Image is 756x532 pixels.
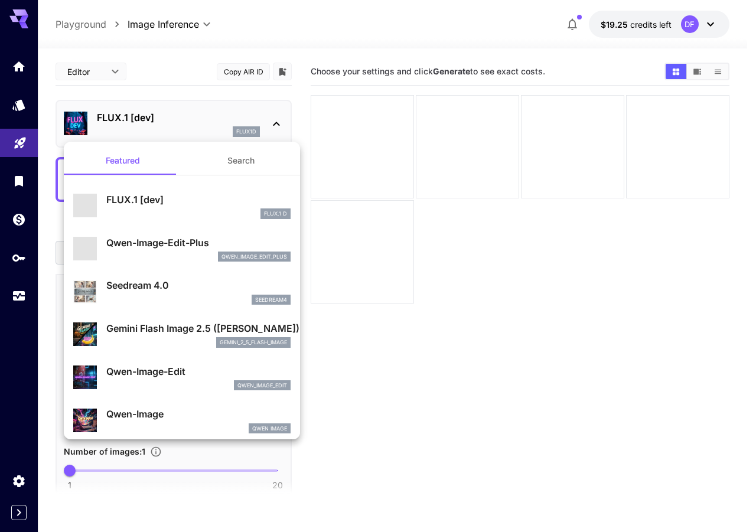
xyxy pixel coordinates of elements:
p: qwen_image_edit_plus [221,253,287,261]
p: Gemini Flash Image 2.5 ([PERSON_NAME]) [106,321,291,335]
p: FLUX.1 D [264,210,287,218]
div: FLUX.1 [dev]FLUX.1 D [73,188,291,224]
p: gemini_2_5_flash_image [220,338,287,347]
div: Qwen-Image-Editqwen_image_edit [73,360,291,396]
div: Seedream 4.0seedream4 [73,273,291,309]
div: Gemini Flash Image 2.5 ([PERSON_NAME])gemini_2_5_flash_image [73,316,291,353]
button: Featured [64,146,182,175]
p: Qwen Image [252,425,287,433]
p: seedream4 [255,296,287,304]
p: qwen_image_edit [237,381,287,390]
p: FLUX.1 [dev] [106,192,291,207]
p: Qwen-Image-Edit [106,364,291,378]
p: Qwen-Image [106,407,291,421]
div: Qwen-Image-Edit-Plusqwen_image_edit_plus [73,231,291,267]
p: Qwen-Image-Edit-Plus [106,236,291,250]
div: Qwen-ImageQwen Image [73,402,291,438]
button: Search [182,146,300,175]
p: Seedream 4.0 [106,278,291,292]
